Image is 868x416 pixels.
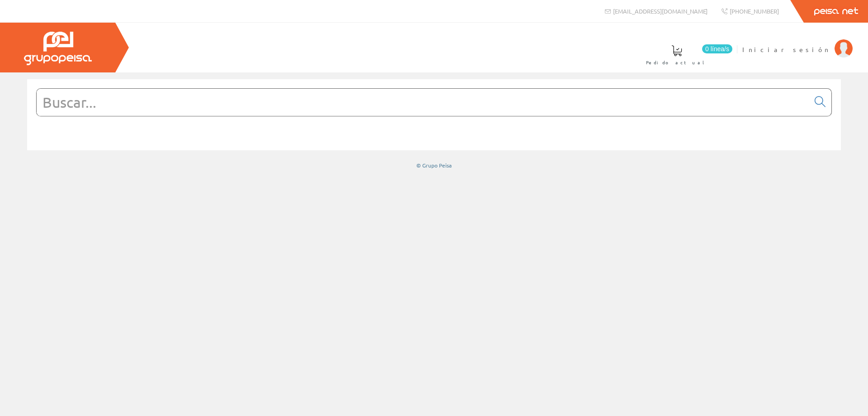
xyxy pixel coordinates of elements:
[730,7,779,15] span: [PHONE_NUMBER]
[613,7,708,15] span: [EMAIL_ADDRESS][DOMAIN_NAME]
[27,162,841,169] div: © Grupo Peisa
[702,44,732,53] span: 0 línea/s
[24,32,92,65] img: Grupo Peisa
[742,38,853,46] a: Iniciar sesión
[646,58,708,67] span: Pedido actual
[37,89,809,116] input: Buscar...
[742,45,830,54] span: Iniciar sesión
